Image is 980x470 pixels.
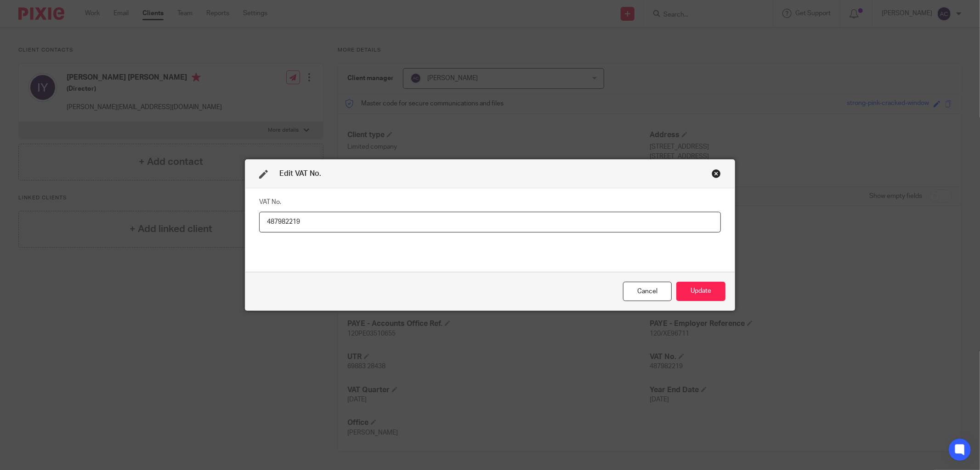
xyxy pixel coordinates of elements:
button: Update [676,282,725,302]
div: Close this dialog window [712,169,721,178]
label: VAT No. [259,197,281,207]
input: VAT No. [259,212,721,232]
span: Edit VAT No. [279,170,321,177]
div: Close this dialog window [623,282,672,302]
